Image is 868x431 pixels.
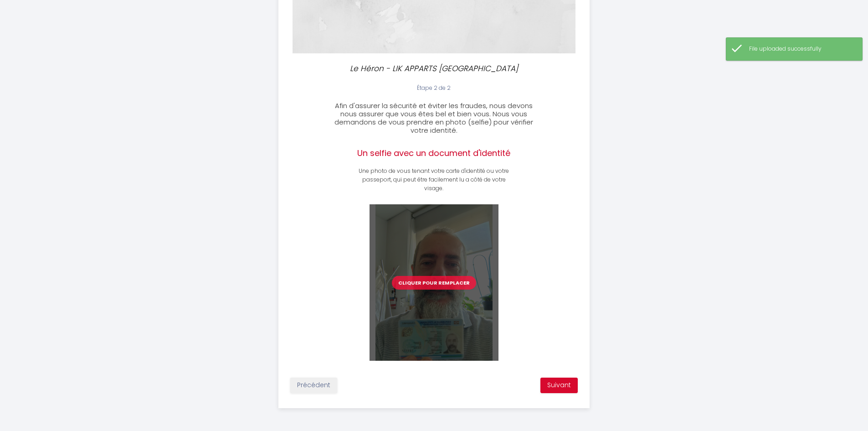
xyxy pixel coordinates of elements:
p: Une photo de vous tenant votre carte d'identité ou votre passeport, qui peut être facilement lu a... [356,167,511,193]
h2: Un selfie avec un document d'identité [356,148,511,158]
button: Suivant [540,378,578,393]
button: Cliquer pour remplacer [392,276,476,290]
span: Étape 2 de 2 [417,84,451,92]
span: Afin d'assurer la sécurité et éviter les fraudes, nous devons nous assurer que vous êtes bel et b... [334,101,533,135]
button: Précédent [290,378,337,393]
div: File uploaded successfully [749,45,853,53]
p: Le Héron - LIK APPARTS [GEOGRAPHIC_DATA] [337,62,532,75]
